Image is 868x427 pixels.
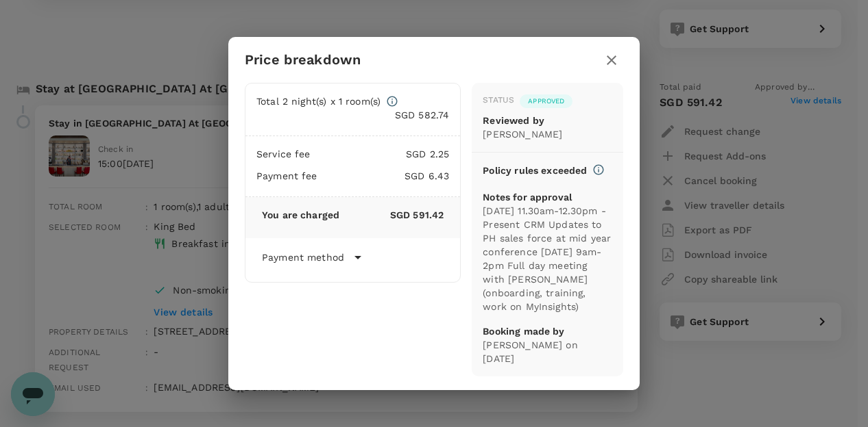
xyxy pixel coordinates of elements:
[262,250,344,264] p: Payment method
[483,204,612,313] p: [DATE] 11.30am-12.30pm - Present CRM Updates to PH sales force at mid year conference [DATE] 9am-...
[483,338,612,365] p: [PERSON_NAME] on [DATE]
[256,169,317,183] p: Payment fee
[262,208,339,222] p: You are charged
[339,208,444,222] p: SGD 591.42
[483,324,612,338] p: Booking made by
[256,94,381,108] p: Total 2 night(s) x 1 room(s)
[483,164,587,177] p: Policy rules exceeded
[483,94,514,107] div: Status
[256,108,449,122] p: SGD 582.74
[483,127,612,141] p: [PERSON_NAME]
[245,49,361,70] h6: Price breakdown
[311,147,450,161] p: SGD 2.25
[317,169,450,183] p: SGD 6.43
[256,147,311,161] p: Service fee
[483,190,612,204] p: Notes for approval
[520,96,572,106] span: Approved
[483,114,612,127] p: Reviewed by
